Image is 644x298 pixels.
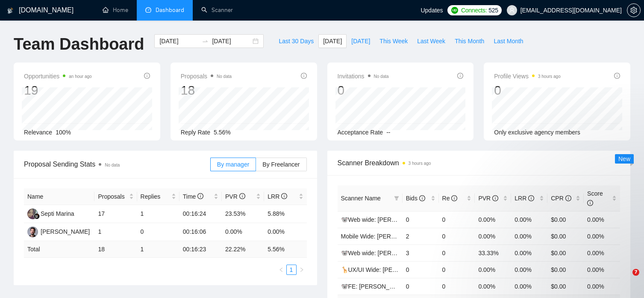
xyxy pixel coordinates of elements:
[403,244,439,261] td: 3
[455,36,484,46] span: This Month
[24,129,52,136] span: Relevance
[202,38,209,45] span: to
[475,261,511,278] td: 0.00%
[197,193,203,199] span: info-circle
[301,73,307,79] span: info-circle
[584,278,620,295] td: 0.00%
[538,74,561,79] time: 3 hours ago
[439,261,475,278] td: 0
[419,195,425,201] span: info-circle
[264,223,306,241] td: 0.00%
[183,193,203,200] span: Time
[627,7,641,14] a: setting
[509,7,515,13] span: user
[439,278,475,295] td: 0
[627,3,641,17] button: setting
[281,193,287,199] span: info-circle
[276,265,286,275] button: left
[262,161,300,168] span: By Freelancer
[627,7,640,14] span: setting
[299,267,304,272] span: right
[287,265,296,274] a: 1
[222,223,264,241] td: 0.00%
[201,6,233,14] a: searchScanner
[379,36,408,46] span: This Week
[618,155,630,162] span: New
[7,4,13,18] img: logo
[159,36,198,46] input: Start date
[632,269,639,276] span: 7
[222,241,264,258] td: 22.22 %
[27,210,74,217] a: SMSepti Marina
[24,159,210,170] span: Proposal Sending Stats
[386,129,390,136] span: --
[341,195,381,202] span: Scanner Name
[276,265,286,275] li: Previous Page
[41,209,74,218] div: Septi Marina
[318,34,347,48] button: [DATE]
[156,6,184,14] span: Dashboard
[137,223,179,241] td: 0
[587,200,593,206] span: info-circle
[14,34,144,54] h1: Team Dashboard
[494,129,580,136] span: Only exclusive agency members
[274,34,318,48] button: Last 30 Days
[475,278,511,295] td: 0.00%
[461,6,487,15] span: Connects:
[212,36,251,46] input: End date
[417,36,445,46] span: Last Week
[24,188,94,205] th: Name
[439,211,475,228] td: 0
[341,250,476,256] a: 🐨Web wide: [PERSON_NAME] 03/07 bid in range
[41,227,90,236] div: [PERSON_NAME]
[179,223,222,241] td: 00:16:06
[488,6,498,15] span: 525
[341,216,522,223] a: 🐨Web wide: [PERSON_NAME] 03/07 old але перест на веб проф
[511,211,547,228] td: 0.00%
[374,74,389,79] span: No data
[297,265,307,275] button: right
[565,195,571,201] span: info-circle
[145,7,151,13] span: dashboard
[475,228,511,244] td: 0.00%
[279,267,284,272] span: left
[375,34,412,48] button: This Week
[421,7,443,14] span: Updates
[323,36,342,46] span: [DATE]
[181,129,210,136] span: Reply Rate
[141,192,170,201] span: Replies
[341,283,409,290] a: 🐨FE: [PERSON_NAME]
[338,158,620,168] span: Scanner Breakdown
[615,269,635,289] iframe: Intercom live chat
[478,195,498,202] span: PVR
[494,36,523,46] span: Last Month
[286,265,297,275] li: 1
[475,211,511,228] td: 0.00%
[264,205,306,223] td: 5.88%
[450,34,489,48] button: This Month
[551,195,571,202] span: CPR
[528,195,534,201] span: info-circle
[179,241,222,258] td: 00:16:23
[347,34,375,48] button: [DATE]
[137,241,179,258] td: 1
[144,73,150,79] span: info-circle
[202,38,209,45] span: swap-right
[515,195,534,202] span: LRR
[494,82,561,98] div: 0
[225,193,245,200] span: PVR
[341,233,426,240] a: Mobile Wide: [PERSON_NAME]
[351,36,370,46] span: [DATE]
[217,161,249,168] span: By manager
[222,205,264,223] td: 23.53%
[56,129,71,136] span: 100%
[341,266,459,273] a: 🦒UX/UI Wide: [PERSON_NAME] 03/07 old
[268,193,287,200] span: LRR
[279,36,314,46] span: Last 30 Days
[137,205,179,223] td: 1
[403,261,439,278] td: 0
[27,209,38,219] img: SM
[494,71,561,81] span: Profile Views
[614,73,620,79] span: info-circle
[489,34,528,48] button: Last Month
